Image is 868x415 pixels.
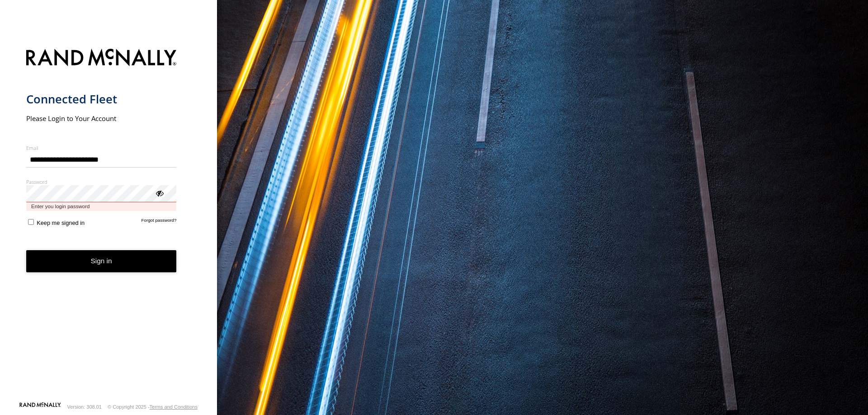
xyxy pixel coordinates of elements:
img: Rand McNally [26,47,177,70]
button: Sign in [26,250,177,272]
div: Version: 308.01 [67,404,102,410]
h2: Please Login to Your Account [26,114,177,123]
form: main [26,43,191,401]
input: Keep me signed in [28,219,34,225]
span: Keep me signed in [37,219,85,226]
label: Email [26,145,177,151]
div: © Copyright 2025 - [108,404,198,410]
label: Password [26,178,177,185]
a: Forgot password? [142,218,177,226]
div: ViewPassword [155,188,164,197]
a: Visit our Website [19,402,61,411]
h1: Connected Fleet [26,92,177,107]
a: Terms and Conditions [150,404,198,410]
span: Enter you login password [26,202,177,211]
